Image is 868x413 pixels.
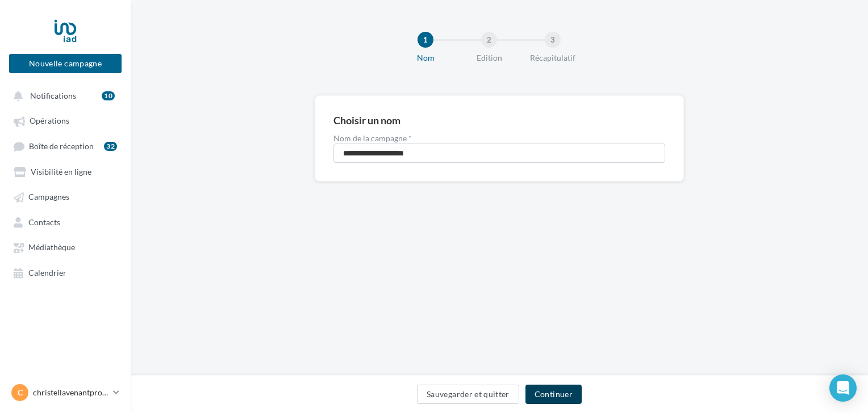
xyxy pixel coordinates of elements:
a: Opérations [7,110,124,130]
span: Contacts [28,217,60,227]
a: Calendrier [7,262,124,283]
div: Choisir un nom [333,115,400,125]
div: Nom [389,52,462,64]
div: 2 [481,32,497,48]
div: 1 [418,32,433,48]
div: Edition [453,52,525,64]
button: Continuer [525,385,582,404]
button: Notifications 10 [7,85,119,106]
span: Médiathèque [28,243,75,252]
span: Boîte de réception [29,141,94,151]
a: Visibilité en ligne [7,161,124,182]
a: Boîte de réception32 [7,136,124,157]
span: Visibilité en ligne [31,167,91,176]
a: Campagnes [7,186,124,206]
div: Récapitulatif [516,52,589,64]
button: Nouvelle campagne [9,54,122,73]
a: Médiathèque [7,237,124,257]
a: Contacts [7,212,124,232]
span: Calendrier [28,268,66,277]
span: Campagnes [28,192,69,202]
div: 3 [545,32,561,48]
span: Opérations [30,116,69,126]
button: Sauvegarder et quitter [417,385,519,404]
a: c christellavenantproimmo [9,382,122,403]
span: c [18,387,23,398]
span: Notifications [30,91,76,100]
div: Open Intercom Messenger [829,374,857,402]
div: 32 [104,142,117,151]
p: christellavenantproimmo [33,387,108,398]
label: Nom de la campagne * [333,134,665,142]
div: 10 [102,91,115,100]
